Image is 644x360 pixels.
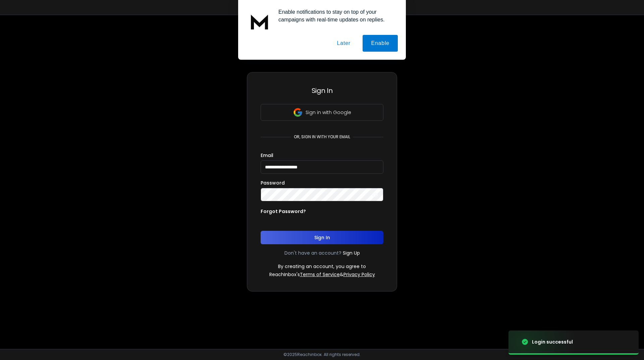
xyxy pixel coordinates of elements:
p: Sign in with Google [306,109,351,116]
p: By creating an account, you agree to [278,263,366,270]
label: Password [261,181,285,185]
a: Terms of Service [300,271,340,278]
p: or, sign in with your email [291,134,353,140]
button: Sign in with Google [261,104,383,121]
div: Login successful [532,339,573,345]
a: Privacy Policy [343,271,375,278]
button: Enable [363,35,398,52]
p: © 2025 Reachinbox. All rights reserved. [283,352,361,357]
a: Sign Up [343,250,360,256]
div: Enable notifications to stay on top of your campaigns with real-time updates on replies. [273,8,398,23]
button: Later [328,35,359,52]
p: Forgot Password? [261,208,306,215]
button: Sign In [261,231,383,244]
label: Email [261,153,273,158]
p: Don't have an account? [284,250,341,256]
h3: Sign In [261,86,383,95]
p: ReachInbox's & [269,271,375,278]
img: notification icon [246,8,273,35]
